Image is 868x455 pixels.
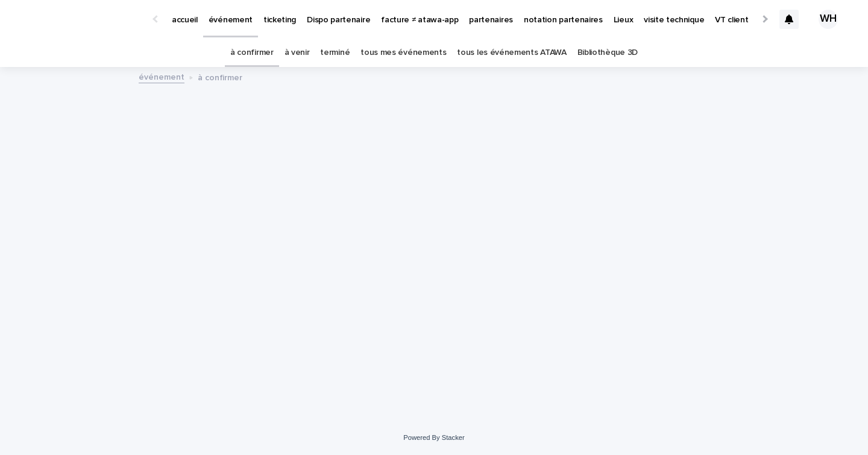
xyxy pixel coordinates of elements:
[24,7,141,31] img: Ls34BcGeRexTGTNfXpUC
[360,39,446,67] a: tous mes événements
[403,434,464,441] a: Powered By Stacker
[577,39,638,67] a: Bibliothèque 3D
[819,10,838,29] div: WH
[457,39,566,67] a: tous les événements ATAWA
[139,69,184,83] a: événement
[320,39,350,67] a: terminé
[230,39,274,67] a: à confirmer
[285,39,310,67] a: à venir
[198,70,242,83] p: à confirmer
